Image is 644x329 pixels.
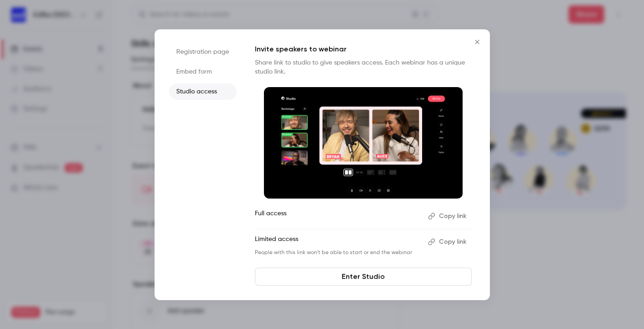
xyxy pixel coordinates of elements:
li: Studio access [169,83,237,100]
li: Embed form [169,64,237,80]
img: Invite speakers to webinar [264,87,463,199]
button: Copy link [424,235,472,249]
p: Full access [255,209,421,223]
p: Invite speakers to webinar [255,44,472,55]
p: People with this link won't be able to start or end the webinar [255,249,421,256]
button: Close [468,33,486,51]
li: Registration page [169,44,237,60]
p: Share link to studio to give speakers access. Each webinar has a unique studio link. [255,58,472,76]
p: Limited access [255,235,421,249]
a: Enter Studio [255,268,472,286]
button: Copy link [424,209,472,223]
